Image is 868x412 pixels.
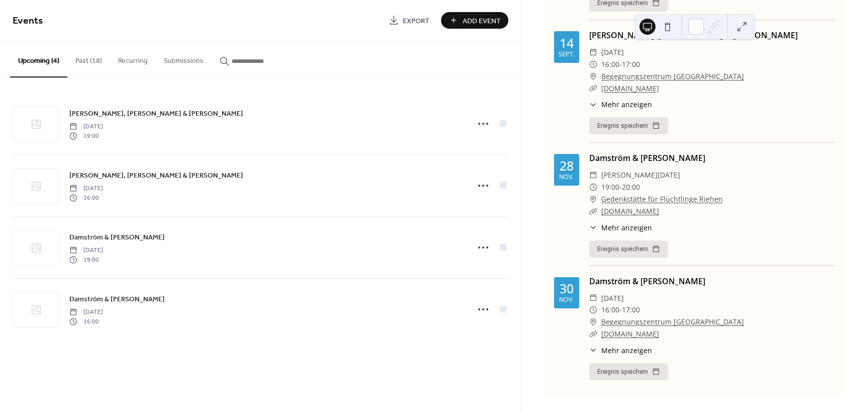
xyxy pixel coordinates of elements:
[69,109,243,119] span: [PERSON_NAME], [PERSON_NAME] & [PERSON_NAME]
[69,294,165,305] span: Damström & [PERSON_NAME]
[463,16,501,26] span: Add Event
[601,99,652,110] span: Mehr anzeigen
[403,16,429,26] span: Export
[589,345,652,356] button: ​Mehr anzeigen
[560,159,574,172] div: 28
[69,232,165,243] span: Damström & [PERSON_NAME]
[69,171,243,181] span: [PERSON_NAME], [PERSON_NAME] & [PERSON_NAME]
[69,193,103,202] span: 16:00
[619,58,622,70] span: -
[381,12,437,29] a: Export
[589,70,597,83] div: ​
[69,131,103,140] span: 19:00
[589,46,597,58] div: ​
[559,297,574,303] div: Nov.
[559,174,574,181] div: Nov.
[601,84,659,93] a: [DOMAIN_NAME]
[69,184,103,193] span: [DATE]
[601,193,723,205] a: Gedenkstätte für Flüchtlinge Riehen
[560,282,574,295] div: 30
[589,99,597,110] div: ​
[589,152,705,163] a: Damström & [PERSON_NAME]
[619,181,622,193] span: -
[589,304,597,316] div: ​
[601,292,624,304] span: [DATE]
[589,222,652,233] button: ​Mehr anzeigen
[69,108,243,119] a: [PERSON_NAME], [PERSON_NAME] & [PERSON_NAME]
[560,37,574,49] div: 14
[69,255,103,264] span: 19:00
[601,316,744,328] a: Begegnungszentrum [GEOGRAPHIC_DATA]
[69,170,243,181] a: [PERSON_NAME], [PERSON_NAME] & [PERSON_NAME]
[589,205,597,217] div: ​
[69,246,103,255] span: [DATE]
[601,70,744,83] a: Begegnungszentrum [GEOGRAPHIC_DATA]
[589,222,597,233] div: ​
[601,329,659,339] a: [DOMAIN_NAME]
[10,41,67,77] button: Upcoming (4)
[589,363,668,380] button: Ereignis speichern
[69,231,165,243] a: Damström & [PERSON_NAME]
[110,41,156,76] button: Recurring
[601,46,624,58] span: [DATE]
[601,345,652,356] span: Mehr anzeigen
[69,317,103,326] span: 16:00
[13,11,43,31] span: Events
[559,51,575,58] div: Sept.
[589,169,597,181] div: ​
[601,304,619,316] span: 16:00
[69,122,103,131] span: [DATE]
[589,276,705,287] a: Damström & [PERSON_NAME]
[589,58,597,70] div: ​
[589,316,597,328] div: ​
[589,117,668,134] button: Ereignis speichern
[589,83,597,95] div: ​
[589,193,597,205] div: ​
[622,304,640,316] span: 17:00
[69,308,103,317] span: [DATE]
[601,169,680,181] span: [PERSON_NAME][DATE]
[69,293,165,305] a: Damström & [PERSON_NAME]
[156,41,211,76] button: Submissions
[601,206,659,216] a: [DOMAIN_NAME]
[589,99,652,110] button: ​Mehr anzeigen
[622,181,640,193] span: 20:00
[589,240,668,258] button: Ereignis speichern
[589,30,798,41] a: [PERSON_NAME], [PERSON_NAME] & [PERSON_NAME]
[589,345,597,356] div: ​
[622,58,640,70] span: 17:00
[589,181,597,193] div: ​
[67,41,110,76] button: Past (18)
[601,222,652,233] span: Mehr anzeigen
[619,304,622,316] span: -
[589,328,597,340] div: ​
[441,12,508,29] button: Add Event
[589,292,597,304] div: ​
[601,58,619,70] span: 16:00
[601,181,619,193] span: 19:00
